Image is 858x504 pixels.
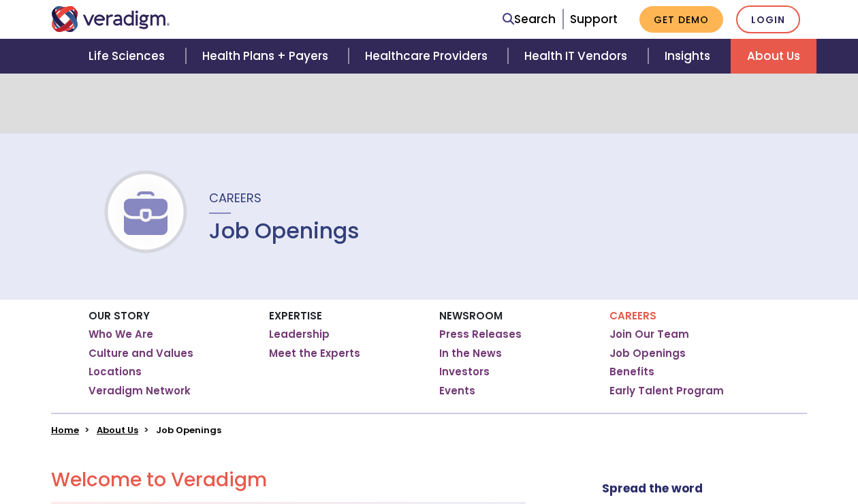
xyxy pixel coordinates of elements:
a: Support [570,11,618,27]
a: Early Talent Program [609,384,724,398]
a: Who We Are [89,328,153,341]
a: Home [51,424,79,437]
a: Login [736,5,800,33]
a: About Us [731,39,816,74]
a: Meet the Experts [269,347,360,360]
a: Job Openings [609,347,686,360]
a: Veradigm Network [89,384,191,398]
a: Events [439,384,475,398]
a: Health Plans + Payers [186,39,349,74]
a: Healthcare Providers [349,39,508,74]
a: Locations [89,365,142,379]
a: Get Demo [639,6,723,33]
a: Benefits [609,365,654,379]
img: Veradigm logo [51,6,170,32]
h2: Welcome to Veradigm [51,469,526,492]
a: Life Sciences [72,39,185,74]
a: Investors [439,365,490,379]
a: Insights [648,39,731,74]
a: Search [503,10,556,29]
h1: Job Openings [209,218,360,244]
strong: Spread the word [602,480,703,497]
a: Culture and Values [89,347,193,360]
a: Press Releases [439,328,522,341]
a: About Us [97,424,138,437]
a: Join Our Team [609,328,689,341]
a: Leadership [269,328,330,341]
span: Careers [209,189,261,206]
a: In the News [439,347,502,360]
a: Health IT Vendors [508,39,648,74]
